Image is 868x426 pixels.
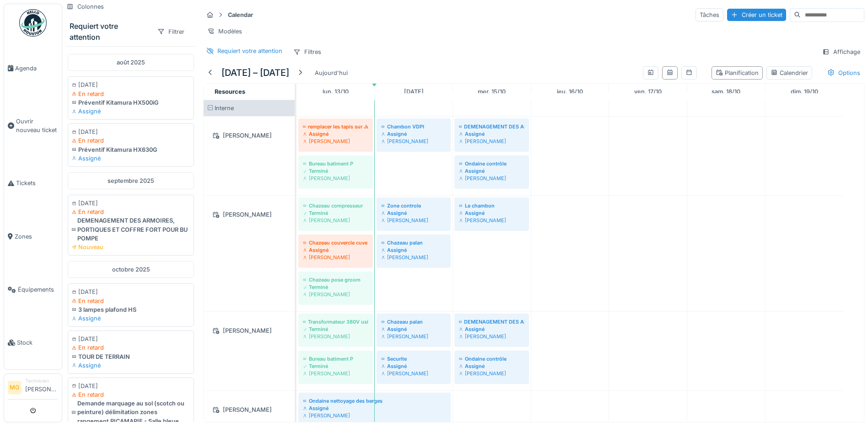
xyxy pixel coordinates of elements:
[25,378,58,384] div: Technicien
[459,318,524,325] div: DEMENAGEMENT DES ARMOIRES, PORTIQUES ET COFFRE FORT POUR BU POMPE
[25,378,58,397] li: [PERSON_NAME]
[381,217,446,224] div: [PERSON_NAME]
[303,160,368,167] div: Bureau batiment P
[303,167,368,175] div: Terminé
[217,47,282,55] div: Requiert votre attention
[303,276,368,283] div: Chazeau pose groom
[381,138,446,145] div: [PERSON_NAME]
[303,138,368,145] div: [PERSON_NAME]
[303,355,368,362] div: Bureau batiment P
[459,333,524,340] div: [PERSON_NAME]
[303,333,368,340] div: [PERSON_NAME]
[18,285,58,294] span: Équipements
[15,64,58,73] span: Agenda
[459,167,524,175] div: Assigné
[72,399,190,426] div: Demande marquage au sol (scotch ou peinture) délimitation zones rangement RICAMARIE - Salle bleue
[381,254,446,261] div: [PERSON_NAME]
[72,243,190,251] div: Nouveau
[459,160,524,167] div: Ondaine contrôle
[16,179,58,187] span: Tickets
[209,130,289,141] div: [PERSON_NAME]
[72,128,190,136] div: [DATE]
[788,85,820,98] a: 19 octobre 2025
[771,69,808,77] div: Calendrier
[224,11,257,19] strong: Calendar
[4,210,62,263] a: Zones
[289,45,325,59] div: Filtres
[381,325,446,333] div: Assigné
[303,123,368,130] div: remplacer les tapis sur Jupiter 920
[303,130,368,138] div: Assigné
[4,95,62,157] a: Ouvrir nouveau ticket
[72,154,190,163] div: Assigné
[8,381,22,394] li: MG
[215,105,234,112] span: Interne
[303,283,368,291] div: Terminé
[459,370,524,377] div: [PERSON_NAME]
[320,85,351,98] a: 13 octobre 2025
[303,246,368,254] div: Assigné
[4,157,62,210] a: Tickets
[72,297,190,305] div: En retard
[303,175,368,182] div: [PERSON_NAME]
[8,378,58,399] a: MG Technicien[PERSON_NAME]
[68,261,194,278] div: octobre 2025
[72,382,190,390] div: [DATE]
[381,239,446,246] div: Chazeau palan
[72,343,190,352] div: En retard
[459,209,524,217] div: Assigné
[381,333,446,340] div: [PERSON_NAME]
[459,217,524,224] div: [PERSON_NAME]
[72,208,190,216] div: En retard
[209,209,289,220] div: [PERSON_NAME]
[70,21,150,43] div: Requiert votre attention
[818,45,864,59] div: Affichage
[381,318,446,325] div: Chazeau palan
[303,202,368,209] div: Chazeau compresseur
[381,130,446,138] div: Assigné
[695,8,723,21] div: Tâches
[209,325,289,336] div: [PERSON_NAME]
[727,9,786,21] div: Créer un ticket
[72,199,190,208] div: [DATE]
[303,405,446,412] div: Assigné
[209,404,289,415] div: [PERSON_NAME]
[68,172,194,189] div: septembre 2025
[72,98,190,107] div: Préventif Kitamura HX500iG
[381,370,446,377] div: [PERSON_NAME]
[72,107,190,116] div: Assigné
[4,263,62,316] a: Équipements
[4,42,62,95] a: Agenda
[72,145,190,154] div: Préventif Kitamura HX630G
[632,85,664,98] a: 17 octobre 2025
[381,362,446,370] div: Assigné
[381,209,446,217] div: Assigné
[72,136,190,145] div: En retard
[72,216,190,243] div: DEMENAGEMENT DES ARMOIRES, PORTIQUES ET COFFRE FORT POUR BU POMPE
[381,123,446,130] div: Chambon VDPI
[17,338,58,347] span: Stock
[303,397,446,405] div: Ondaine nettoyage des berges
[381,355,446,362] div: Securite
[72,390,190,399] div: En retard
[303,325,368,333] div: Terminé
[72,361,190,370] div: Assigné
[16,117,58,134] span: Ouvrir nouveau ticket
[459,202,524,209] div: Le chambon
[153,25,189,38] div: Filtrer
[303,209,368,217] div: Terminé
[68,54,194,71] div: août 2025
[303,291,368,298] div: [PERSON_NAME]
[221,67,289,78] h5: [DATE] – [DATE]
[459,325,524,333] div: Assigné
[459,123,524,130] div: DEMENAGEMENT DES ARMOIRES, PORTIQUES ET COFFRE FORT POUR BU POMPE
[459,130,524,138] div: Assigné
[72,305,190,314] div: 3 lampes plafond HS
[459,362,524,370] div: Assigné
[303,412,446,419] div: [PERSON_NAME]
[475,85,508,98] a: 15 octobre 2025
[203,25,246,38] div: Modèles
[72,288,190,296] div: [DATE]
[4,316,62,369] a: Stock
[72,80,190,89] div: [DATE]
